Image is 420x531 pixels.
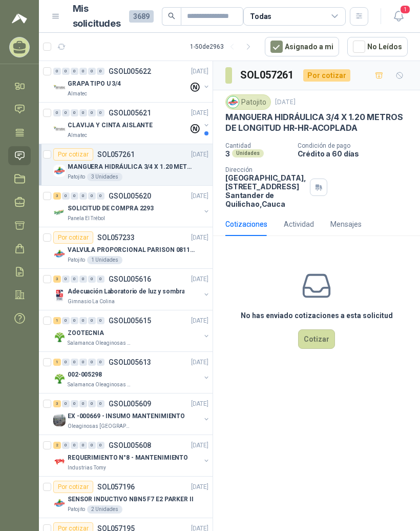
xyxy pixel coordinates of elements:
[39,227,213,269] a: Por cotizarSOL057233[DATE] Company LogoVALVULA PROPORCIONAL PARISON 0811404612 / 4WRPEH6C4 REXROT...
[68,121,153,130] p: CLAVIJA Y CINTA AISLANTE
[225,149,230,158] p: 3
[68,287,184,297] p: Adecuación Laboratorio de luz y sombra
[53,439,211,472] a: 2 0 0 0 0 0 GSOL005608[DATE] Company LogoREQUERIMIENTO N°8 - MANTENIMIENTOIndustrias Tomy
[53,68,61,75] div: 0
[191,316,208,326] p: [DATE]
[298,329,335,349] button: Cotizar
[71,68,78,75] div: 0
[53,314,211,347] a: 1 0 0 0 0 0 GSOL005615[DATE] Company LogoZOOTECNIASalamanca Oleaginosas SAS
[71,400,78,407] div: 0
[298,142,416,149] p: Condición de pago
[97,68,104,75] div: 0
[330,219,362,230] div: Mensajes
[62,192,70,200] div: 0
[250,11,271,22] div: Todas
[53,192,61,200] div: 3
[53,273,211,306] a: 3 0 0 0 0 0 GSOL005616[DATE] Company LogoAdecuación Laboratorio de luz y sombraGimnasio La Colina
[12,12,27,25] img: Logo peakr
[97,192,104,200] div: 0
[225,166,306,173] p: Dirección
[68,162,195,172] p: MANGUERA HIDRÁULICA 3/4 X 1.20 METROS DE LONGITUD HR-HR-ACOPLADA
[191,358,208,367] p: [DATE]
[68,214,105,223] p: Panela El Trébol
[109,317,151,324] p: GSOL005615
[62,68,70,75] div: 0
[68,370,102,380] p: 002-005298
[68,79,121,89] p: GRAPA TIPO U 3/4
[68,90,87,98] p: Almatec
[68,422,132,430] p: Oleaginosas [GEOGRAPHIC_DATA][PERSON_NAME]
[68,328,104,338] p: ZOOTECNIA
[79,359,87,366] div: 0
[97,483,135,490] p: SOL057196
[53,206,66,219] img: Company Logo
[68,256,85,264] p: Patojito
[129,10,154,23] span: 3689
[68,381,132,389] p: Salamanca Oleaginosas SAS
[39,144,213,186] a: Por cotizarSOL057261[DATE] Company LogoMANGUERA HIDRÁULICA 3/4 X 1.20 METROS DE LONGITUD HR-HR-AC...
[53,148,93,161] div: Por cotizar
[53,190,211,223] a: 3 0 0 0 0 0 GSOL005620[DATE] Company LogoSOLICITUD DE COMPRA 2293Panela El Trébol
[88,109,96,116] div: 0
[191,67,208,76] p: [DATE]
[53,65,211,98] a: 0 0 0 0 0 0 GSOL005622[DATE] Company LogoGRAPA TIPO U 3/4Almatec
[225,219,267,230] div: Cotizaciones
[71,442,78,449] div: 0
[109,442,151,449] p: GSOL005608
[227,96,239,108] img: Company Logo
[53,400,61,407] div: 3
[275,97,296,107] p: [DATE]
[109,109,151,116] p: GSOL005621
[68,204,154,213] p: SOLICITUD DE COMPRA 2293
[62,359,70,366] div: 0
[88,442,96,449] div: 0
[347,37,408,56] button: No Leídos
[88,276,96,283] div: 0
[68,495,194,504] p: SENSOR INDUCTIVO NBN5 F7 E2 PARKER II
[241,310,393,321] h3: No has enviado cotizaciones a esta solicitud
[265,37,339,56] button: Asignado a mi
[62,400,70,407] div: 0
[87,256,122,264] div: 1 Unidades
[79,400,87,407] div: 0
[87,173,122,181] div: 3 Unidades
[191,108,208,118] p: [DATE]
[232,149,264,158] div: Unidades
[97,442,104,449] div: 0
[88,400,96,407] div: 0
[88,192,96,200] div: 0
[109,192,151,200] p: GSOL005620
[88,317,96,324] div: 0
[53,82,66,94] img: Company Logo
[39,477,213,518] a: Por cotizarSOL057196[DATE] Company LogoSENSOR INDUCTIVO NBN5 F7 E2 PARKER IIPatojito2 Unidades
[79,442,87,449] div: 0
[53,372,66,385] img: Company Logo
[53,248,66,260] img: Company Logo
[79,317,87,324] div: 0
[71,192,78,200] div: 0
[97,151,135,158] p: SOL057261
[62,109,70,116] div: 0
[97,359,104,366] div: 0
[225,173,306,208] p: [GEOGRAPHIC_DATA], [STREET_ADDRESS] Santander de Quilichao , Cauca
[400,5,411,14] span: 1
[62,442,70,449] div: 0
[97,276,104,283] div: 0
[53,398,211,430] a: 3 0 0 0 0 0 GSOL005609[DATE] Company LogoEX -000669 - INSUMO MANTENIMIENTOOleaginosas [GEOGRAPHIC...
[53,331,66,343] img: Company Logo
[68,339,132,347] p: Salamanca Oleaginosas SAS
[53,497,66,509] img: Company Logo
[68,173,85,181] p: Patojito
[71,359,78,366] div: 0
[79,192,87,200] div: 0
[87,505,122,514] div: 2 Unidades
[62,276,70,283] div: 0
[71,109,78,116] div: 0
[79,276,87,283] div: 0
[53,231,93,244] div: Por cotizar
[71,276,78,283] div: 0
[79,68,87,75] div: 0
[53,109,61,116] div: 0
[68,245,195,255] p: VALVULA PROPORCIONAL PARISON 0811404612 / 4WRPEH6C4 REXROTH
[191,399,208,409] p: [DATE]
